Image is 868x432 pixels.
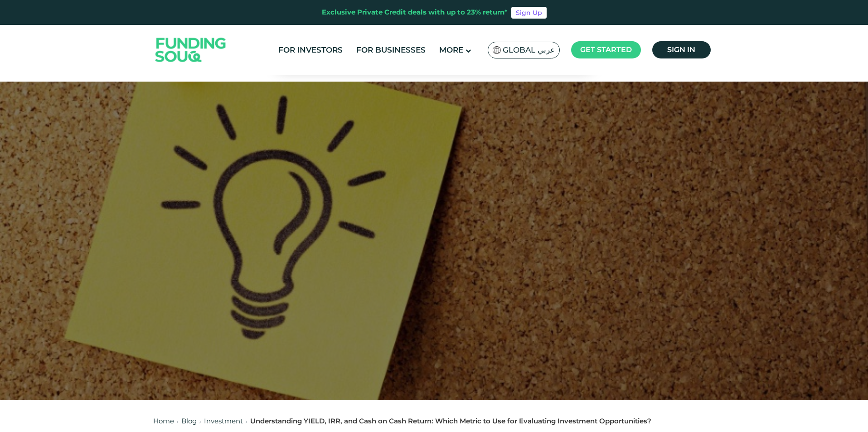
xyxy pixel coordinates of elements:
[580,45,632,54] span: Get started
[503,45,555,55] span: Global عربي
[181,417,197,425] a: Blog
[652,41,711,58] a: Sign in
[204,417,243,425] a: Investment
[511,7,547,19] a: Sign Up
[354,43,428,58] a: For Businesses
[439,45,463,54] span: More
[146,27,235,73] img: Logo
[322,7,508,18] div: Exclusive Private Credit deals with up to 23% return*
[250,416,651,427] div: Understanding YIELD, IRR, and Cash on Cash Return: Which Metric to Use for Evaluating Investment ...
[667,45,695,54] span: Sign in
[493,46,501,54] img: SA Flag
[153,417,174,425] a: Home
[276,43,345,58] a: For Investors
